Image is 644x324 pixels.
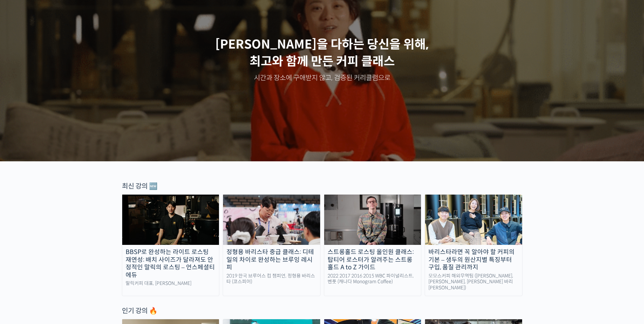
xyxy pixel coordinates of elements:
span: 대화 [62,226,70,231]
div: 인기 강의 🔥 [122,306,522,316]
img: momos_course-thumbnail.jpg [425,195,522,245]
a: BBSP로 완성하는 라이트 로스팅 재연성: 배치 사이즈가 달라져도 안정적인 말릭의 로스팅 – 언스페셜티 에듀 말릭커피 대표, [PERSON_NAME] [122,194,220,296]
img: advanced-brewing_course-thumbnail.jpeg [223,195,320,245]
div: 말릭커피 대표, [PERSON_NAME] [122,281,219,287]
div: BBSP로 완성하는 라이트 로스팅 재연성: 배치 사이즈가 달라져도 안정적인 말릭의 로스팅 – 언스페셜티 에듀 [122,248,219,279]
div: 최신 강의 🆕 [122,182,522,191]
div: 바리스타라면 꼭 알아야 할 커피의 기본 – 생두의 원산지별 특징부터 구입, 품질 관리까지 [425,248,522,271]
img: stronghold-roasting_course-thumbnail.jpg [324,195,421,245]
a: 정형용 바리스타 중급 클래스: 디테일의 차이로 완성하는 브루잉 레시피 2019 한국 브루어스 컵 챔피언, 정형용 바리스타 (코스피어) [223,194,320,296]
img: malic-roasting-class_course-thumbnail.jpg [122,195,219,245]
a: 홈 [2,215,45,232]
div: 정형용 바리스타 중급 클래스: 디테일의 차이로 완성하는 브루잉 레시피 [223,248,320,271]
div: 모모스커피 해외무역팀 ([PERSON_NAME], [PERSON_NAME], [PERSON_NAME] 바리[PERSON_NAME]) [425,273,522,291]
span: 설정 [105,226,113,231]
a: 스트롱홀드 로스팅 올인원 클래스: 탑티어 로스터가 알려주는 스트롱홀드 A to Z 가이드 2022 2017 2016 2015 WBC 파이널리스트, 벤풋 (캐나다 Monogra... [324,194,422,296]
div: 스트롱홀드 로스팅 올인원 클래스: 탑티어 로스터가 알려주는 스트롱홀드 A to Z 가이드 [324,248,421,271]
a: 설정 [88,215,130,232]
div: 2019 한국 브루어스 컵 챔피언, 정형용 바리스타 (코스피어) [223,273,320,285]
a: 대화 [45,215,88,232]
span: 홈 [21,226,25,231]
div: 2022 2017 2016 2015 WBC 파이널리스트, 벤풋 (캐나다 Monogram Coffee) [324,273,421,285]
a: 바리스타라면 꼭 알아야 할 커피의 기본 – 생두의 원산지별 특징부터 구입, 품질 관리까지 모모스커피 해외무역팀 ([PERSON_NAME], [PERSON_NAME], [PER... [425,194,522,296]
